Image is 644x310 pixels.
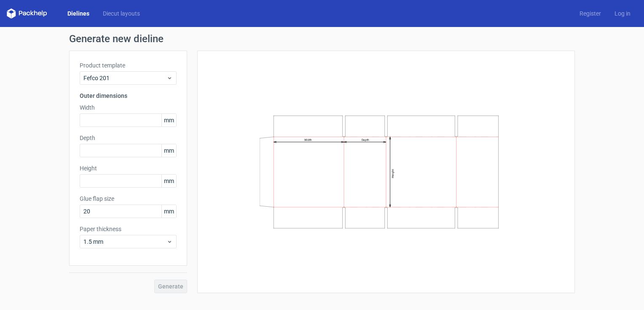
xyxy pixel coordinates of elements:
[161,144,176,157] span: mm
[80,134,177,142] label: Depth
[362,138,369,142] text: Depth
[161,205,176,218] span: mm
[80,92,177,100] h3: Outer dimensions
[80,164,177,173] label: Height
[80,194,177,203] label: Glue flap size
[80,61,177,70] label: Product template
[573,9,608,18] a: Register
[69,34,575,44] h1: Generate new dieline
[80,225,177,233] label: Paper thickness
[83,74,166,82] span: Fefco 201
[83,237,166,246] span: 1.5 mm
[161,175,176,187] span: mm
[608,9,637,18] a: Log in
[161,114,176,127] span: mm
[96,9,147,18] a: Diecut layouts
[304,138,312,142] text: Width
[80,103,177,112] label: Width
[391,169,394,178] text: Height
[61,9,96,18] a: Dielines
